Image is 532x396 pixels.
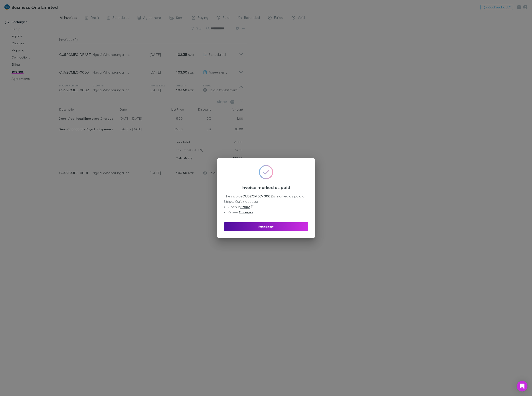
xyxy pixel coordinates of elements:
a: Stripe [240,205,250,209]
h3: Invoice marked as paid [224,185,308,190]
li: Open in [228,204,308,209]
div: The invoice is marked as paid on Stripe. Quick access: [224,193,308,215]
a: Charges [239,210,253,214]
li: Review [228,209,308,215]
div: Open Intercom Messenger [517,381,528,392]
strong: CU52CMEC-0002 [243,194,273,198]
button: Excellent [224,222,308,231]
img: GradientCheckmarkIcon.svg [259,165,273,179]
